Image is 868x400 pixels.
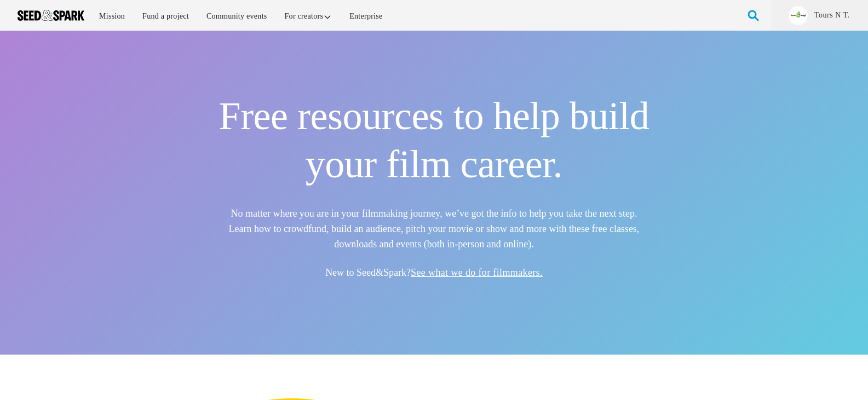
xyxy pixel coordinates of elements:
[814,10,850,21] a: Tours N T.
[789,6,808,25] img: 76da649e931bd74c.png
[135,4,197,28] a: Fund a project
[219,265,649,280] h5: New to Seed&Spark?
[411,267,543,278] a: See what we do for filmmakers.
[219,206,649,252] h5: No matter where you are in your filmmaking journey, we’ve got the info to help you take the next ...
[277,4,340,28] a: For creators
[18,10,84,21] img: Seed amp; Spark
[219,92,649,188] h1: Free resources to help build your film career.
[342,4,390,28] a: Enterprise
[199,4,275,28] a: Community events
[91,4,133,28] a: Mission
